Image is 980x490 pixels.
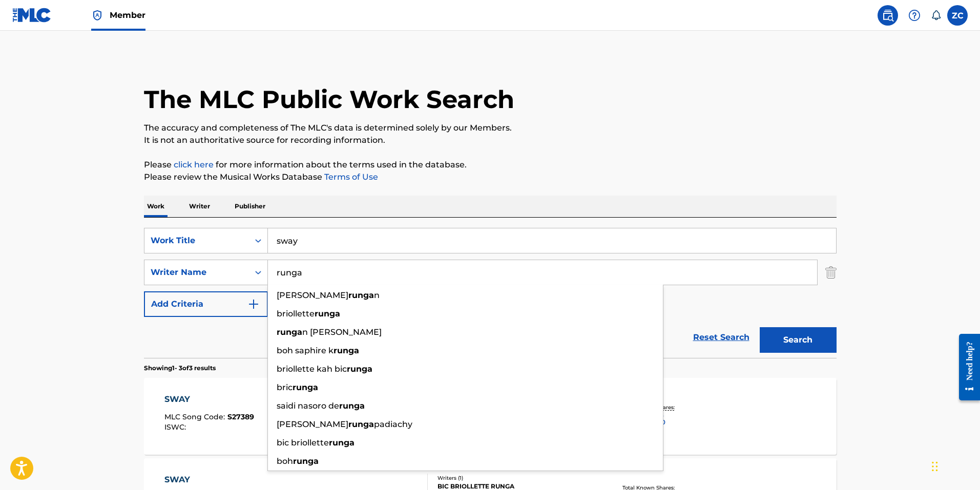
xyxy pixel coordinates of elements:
[277,346,333,355] span: boh saphire k
[164,393,254,406] div: SWAY
[908,9,921,22] img: help
[277,419,348,429] span: [PERSON_NAME]
[144,171,837,183] p: Please review the Musical Works Database
[12,8,52,23] img: MLC Logo
[293,456,319,466] strong: runga
[882,9,894,22] img: search
[333,346,359,355] strong: runga
[322,172,378,182] a: Terms of Use
[932,451,938,482] div: Drag
[825,260,837,285] img: Delete Criterion
[277,438,329,448] span: bic briollette
[164,474,258,486] div: SWAY
[151,266,243,279] div: Writer Name
[144,291,268,317] button: Add Criteria
[144,378,837,455] a: SWAYMLC Song Code:S27389ISWC:Writers (1)BRIC RUNGARecording Artists (201)MYMP, MYMP, RUNGA, MYMP,...
[277,309,315,318] span: briollette
[904,5,925,26] div: Help
[144,122,837,134] p: The accuracy and completeness of The MLC's data is determined solely by our Members.
[144,159,837,171] p: Please for more information about the terms used in the database.
[277,401,339,411] span: saidi nasoro de
[186,196,213,217] p: Writer
[164,412,227,421] span: MLC Song Code :
[348,290,374,300] strong: runga
[144,228,837,358] form: Search Form
[878,5,898,26] a: Public Search
[277,327,302,337] strong: runga
[293,382,318,392] strong: runga
[277,364,347,374] span: briollette kah bic
[347,364,372,374] strong: runga
[315,309,340,318] strong: runga
[91,9,103,22] img: Top Rightsholder
[164,422,189,432] span: ISWC :
[144,84,514,115] h1: The MLC Public Work Search
[144,196,168,217] p: Work
[302,327,382,337] span: n [PERSON_NAME]
[348,419,374,429] strong: runga
[688,326,755,349] a: Reset Search
[329,438,355,448] strong: runga
[760,327,837,353] button: Search
[151,235,243,247] div: Work Title
[374,290,380,300] span: n
[144,364,216,373] p: Showing 1 - 3 of 3 results
[929,441,980,490] iframe: Chat Widget
[931,10,941,20] div: Notifications
[339,401,365,411] strong: runga
[277,456,293,466] span: boh
[951,326,980,408] iframe: Resource Center
[227,412,254,421] span: S27389
[437,474,592,482] div: Writers ( 1 )
[144,134,837,146] p: It is not an authoritative source for recording information.
[277,290,348,300] span: [PERSON_NAME]
[247,298,260,310] img: 9d2ae6d4665cec9f34b9.svg
[277,382,293,392] span: bric
[947,5,968,26] div: User Menu
[374,419,412,429] span: padiachy
[110,9,145,21] span: Member
[232,196,268,217] p: Publisher
[174,160,214,169] a: click here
